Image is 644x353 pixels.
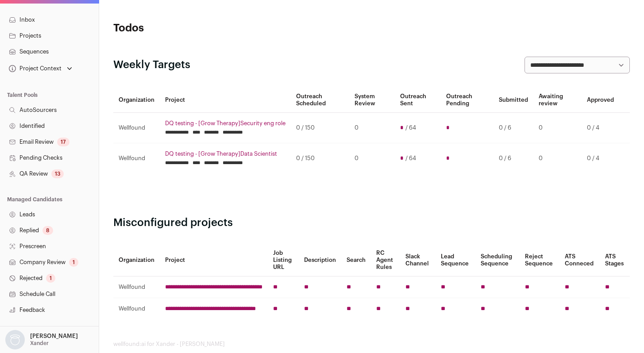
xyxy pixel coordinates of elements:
[69,258,78,267] div: 1
[349,143,395,174] td: 0
[494,88,533,113] th: Submitted
[113,21,285,35] h1: Todos
[475,244,520,276] th: Scheduling Sequence
[160,88,291,113] th: Project
[291,113,349,143] td: 0 / 150
[46,274,55,283] div: 1
[533,113,582,143] td: 0
[268,244,299,276] th: Job Listing URL
[436,244,475,276] th: Lead Sequence
[291,88,349,113] th: Outreach Scheduled
[582,143,619,174] td: 0 / 4
[4,330,80,349] button: Open dropdown
[371,244,401,276] th: RC Agent Rules
[5,330,25,349] img: nopic.png
[113,298,160,320] td: Wellfound
[113,216,630,230] h2: Misconfigured projects
[7,62,74,75] button: Open dropdown
[7,65,62,72] div: Project Context
[165,150,285,157] a: DQ testing - [Grow Therapy]Data Scientist
[582,88,619,113] th: Approved
[405,155,416,162] span: / 64
[494,113,533,143] td: 0 / 6
[51,169,64,178] div: 13
[30,340,49,347] p: Xander
[341,244,371,276] th: Search
[113,276,160,298] td: Wellfound
[559,244,600,276] th: ATS Conneced
[165,120,285,127] a: DQ testing - [Grow Therapy]Security eng role
[30,333,78,340] p: [PERSON_NAME]
[582,113,619,143] td: 0 / 4
[395,88,441,113] th: Outreach Sent
[113,58,190,72] h2: Weekly Targets
[42,226,53,235] div: 8
[533,143,582,174] td: 0
[299,244,341,276] th: Description
[520,244,559,276] th: Reject Sequence
[57,138,69,146] div: 17
[291,143,349,174] td: 0 / 150
[113,244,160,276] th: Organization
[160,244,268,276] th: Project
[113,341,630,348] footer: wellfound:ai for Xander - [PERSON_NAME]
[113,113,160,143] td: Wellfound
[349,113,395,143] td: 0
[441,88,494,113] th: Outreach Pending
[600,244,630,276] th: ATS Stages
[113,88,160,113] th: Organization
[113,143,160,174] td: Wellfound
[405,124,416,131] span: / 64
[349,88,395,113] th: System Review
[494,143,533,174] td: 0 / 6
[533,88,582,113] th: Awaiting review
[400,244,436,276] th: Slack Channel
